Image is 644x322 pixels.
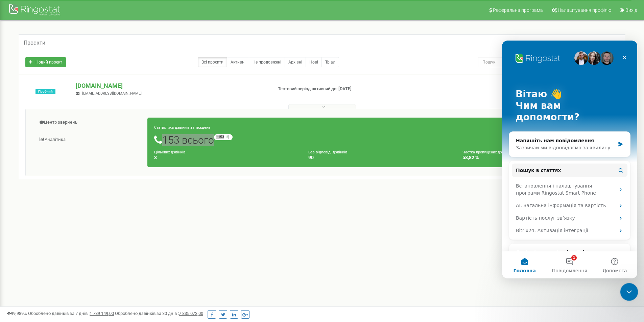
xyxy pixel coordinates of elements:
span: Оброблено дзвінків за 7 днів : [28,311,114,316]
h5: Проєкти [24,40,45,46]
span: Пробний [35,89,55,94]
h1: 153 всього [154,134,606,146]
span: [EMAIL_ADDRESS][DOMAIN_NAME] [82,91,142,96]
a: Нові [306,57,322,67]
h4: 90 [308,155,452,160]
a: Аналiтика [31,131,148,148]
span: Оброблено дзвінків за 30 днів : [115,311,203,316]
h4: 58,82 % [462,155,606,160]
iframe: Intercom live chat [620,283,638,301]
small: +153 [214,134,233,140]
h4: 3 [154,155,298,160]
iframe: Intercom live chat [502,41,637,278]
a: Тріал [321,57,339,67]
a: Архівні [285,57,306,67]
small: Цільових дзвінків [154,150,185,154]
span: Вихід [625,7,637,13]
span: 99,989% [7,311,27,316]
small: Частка пропущених дзвінків [462,150,512,154]
span: Налаштування профілю [558,7,611,13]
a: Активні [227,57,249,67]
u: 7 835 073,00 [179,311,203,316]
small: Без відповіді дзвінків [308,150,347,154]
p: [DOMAIN_NAME] [76,81,267,90]
u: 1 739 149,00 [90,311,114,316]
p: Тестовий період активний до: [DATE] [278,86,419,92]
a: Центр звернень [31,114,148,131]
small: Статистика дзвінків за тиждень [154,125,210,130]
input: Пошук [478,57,588,67]
a: Не продовжені [249,57,285,67]
a: Новий проєкт [25,57,66,67]
span: Реферальна програма [493,7,543,13]
a: Всі проєкти [198,57,227,67]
